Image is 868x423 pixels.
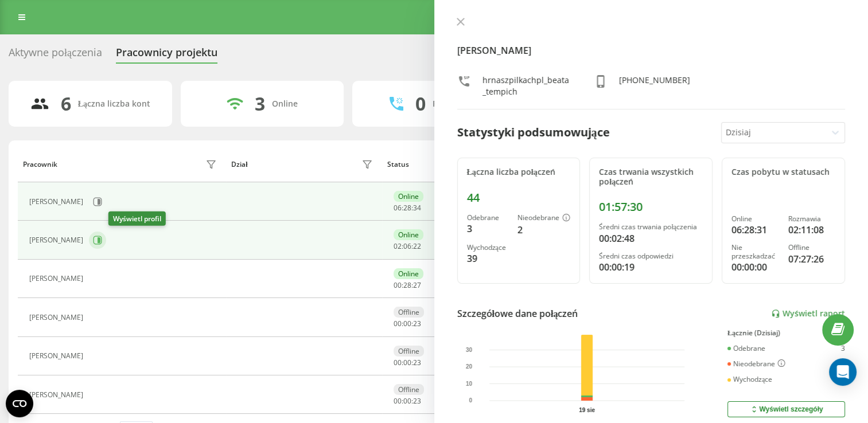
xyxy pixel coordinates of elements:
[731,223,779,237] div: 06:28:31
[731,244,779,260] div: Nie przeszkadzać
[517,214,570,223] div: Nieodebrane
[394,242,421,250] div: : :
[394,204,421,212] div: : :
[727,329,845,337] div: Łącznie (Dzisiaj)
[29,314,86,322] div: [PERSON_NAME]
[231,160,247,169] div: Dział
[23,160,57,169] div: Pracownik
[394,307,424,318] div: Offline
[394,268,423,279] div: Online
[403,280,411,290] span: 28
[467,252,509,265] div: 39
[466,381,473,387] text: 10
[255,93,265,115] div: 3
[413,396,421,406] span: 23
[403,358,411,367] span: 00
[466,347,473,353] text: 30
[517,223,570,237] div: 2
[727,344,765,352] div: Odebrane
[599,260,703,274] div: 00:00:19
[394,319,402,328] span: 00
[394,396,402,406] span: 00
[6,390,33,417] button: Open CMP widget
[29,275,86,283] div: [PERSON_NAME]
[457,307,578,320] div: Szczegółowe dane połączeń
[403,319,411,328] span: 00
[394,281,421,289] div: : :
[403,396,411,406] span: 00
[467,191,571,205] div: 44
[415,93,425,115] div: 0
[413,241,421,251] span: 22
[116,46,217,64] div: Pracownicy projektu
[599,167,703,187] div: Czas trwania wszystkich połączeń
[731,260,779,274] div: 00:00:00
[731,167,835,177] div: Czas pobytu w statusach
[829,358,857,386] div: Open Intercom Messenger
[599,232,703,245] div: 00:02:48
[394,280,402,290] span: 00
[78,99,150,109] div: Łączna liczba kont
[727,375,772,383] div: Wychodzące
[413,358,421,367] span: 23
[394,191,423,202] div: Online
[29,198,86,206] div: [PERSON_NAME]
[272,99,298,109] div: Online
[619,75,690,97] div: [PHONE_NUMBER]
[467,222,509,236] div: 3
[469,397,472,404] text: 0
[29,391,86,399] div: [PERSON_NAME]
[387,160,409,169] div: Status
[841,344,845,352] div: 3
[394,358,402,367] span: 00
[466,363,473,370] text: 20
[467,167,571,177] div: Łączna liczba połączeń
[432,99,478,109] div: Rozmawiają
[403,241,411,251] span: 06
[9,46,102,64] div: Aktywne połączenia
[61,93,71,115] div: 6
[403,203,411,213] span: 28
[394,346,424,357] div: Offline
[413,319,421,328] span: 23
[788,215,835,223] div: Rozmawia
[394,320,421,328] div: : :
[413,203,421,213] span: 34
[394,384,424,395] div: Offline
[29,352,86,360] div: [PERSON_NAME]
[788,252,835,266] div: 07:27:26
[788,244,835,252] div: Offline
[599,200,703,214] div: 01:57:30
[394,203,402,213] span: 06
[731,215,779,223] div: Online
[29,236,86,244] div: [PERSON_NAME]
[467,244,509,252] div: Wychodzące
[599,223,703,231] div: Średni czas trwania połączenia
[457,124,610,141] div: Statystyki podsumowujące
[394,229,423,240] div: Online
[108,211,166,226] div: Wyświetl profil
[457,44,846,57] h4: [PERSON_NAME]
[579,407,595,413] text: 19 sie
[727,401,845,417] button: Wyświetl szczegóły
[482,75,571,97] div: hrnaszpilkachpl_beata_tempich
[599,252,703,260] div: Średni czas odpowiedzi
[394,241,402,251] span: 02
[413,280,421,290] span: 27
[727,359,785,369] div: Nieodebrane
[394,359,421,367] div: : :
[467,214,509,222] div: Odebrane
[788,223,835,237] div: 02:11:08
[394,397,421,405] div: : :
[771,309,845,319] a: Wyświetl raport
[749,405,823,414] div: Wyświetl szczegóły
